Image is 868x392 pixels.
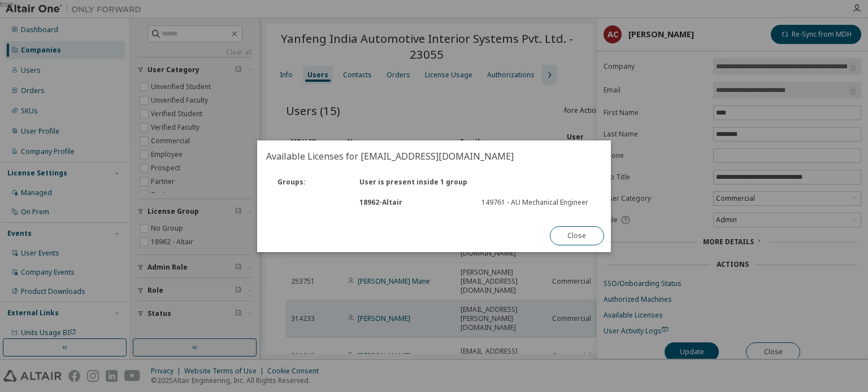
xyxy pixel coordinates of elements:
[257,140,611,172] h2: Available Licenses for [EMAIL_ADDRESS][DOMAIN_NAME]
[353,198,475,207] div: 18962 - Altair
[353,178,475,187] div: User is present inside 1 group
[271,178,352,187] div: Groups :
[481,198,591,207] div: 149761 - AU Mechanical Engineer
[550,226,604,245] button: Close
